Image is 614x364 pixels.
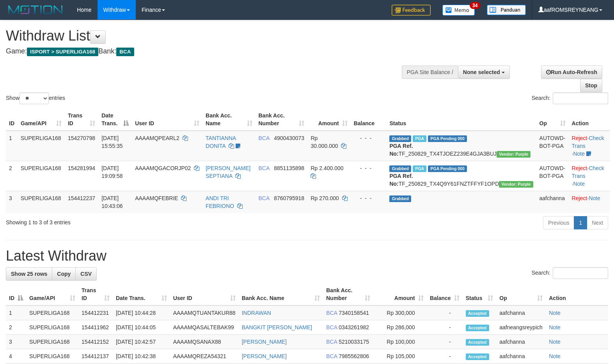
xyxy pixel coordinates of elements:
[466,310,489,317] span: Accepted
[553,92,608,104] input: Search:
[26,320,78,335] td: SUPERLIGA168
[587,216,608,229] a: Next
[589,195,600,201] a: Note
[569,191,610,213] td: ·
[326,324,337,330] span: BCA
[170,335,239,349] td: AAAAMQSANAX88
[536,191,569,213] td: aafchanna
[135,165,191,171] span: AAAAMQGACORJP02
[78,320,113,335] td: 154411962
[466,353,489,360] span: Accepted
[463,283,497,305] th: Status: activate to sort column ascending
[113,349,170,364] td: [DATE] 10:42:38
[496,349,546,364] td: aafchanna
[6,28,401,44] h1: Withdraw List
[532,92,608,104] label: Search:
[6,320,26,335] td: 2
[311,135,338,149] span: Rp 30.000.000
[26,335,78,349] td: SUPERLIGA168
[135,135,179,141] span: AAAAMQPEARL2
[6,248,608,264] h1: Latest Withdraw
[549,353,561,359] a: Note
[18,161,65,191] td: SUPERLIGA168
[274,195,304,201] span: Copy 8760795918 to clipboard
[259,165,270,171] span: BCA
[68,165,95,171] span: 154281994
[206,195,234,209] a: ANDI TRI FEBRIONO
[6,349,26,364] td: 4
[389,143,413,157] b: PGA Ref. No:
[68,135,95,141] span: 154270798
[386,131,536,161] td: TF_250829_TX4TJOEZ239E4GJA3BUJ
[170,305,239,320] td: AAAAMQTUANTAKUR88
[389,135,411,142] span: Grabbed
[26,283,78,305] th: Game/API: activate to sort column ascending
[75,267,97,281] a: CSV
[113,335,170,349] td: [DATE] 10:42:57
[572,165,587,171] a: Reject
[20,92,49,104] select: Showentries
[65,108,98,131] th: Trans ID: activate to sort column ascending
[351,108,387,131] th: Balance
[206,135,236,149] a: TANTIANNA DONITA
[427,305,463,320] td: -
[392,5,431,16] img: Feedback.jpg
[78,305,113,320] td: 154412231
[499,181,533,188] span: Vendor URL: https://trx4.1velocity.biz
[6,335,26,349] td: 3
[26,305,78,320] td: SUPERLIGA168
[389,173,413,187] b: PGA Ref. No:
[569,131,610,161] td: · ·
[239,283,323,305] th: Bank Acc. Name: activate to sort column ascending
[532,267,608,279] label: Search:
[536,131,569,161] td: AUTOWD-BOT-PGA
[373,283,427,305] th: Amount: activate to sort column ascending
[463,69,500,75] span: None selected
[6,283,26,305] th: ID: activate to sort column descending
[326,310,337,316] span: BCA
[170,283,239,305] th: User ID: activate to sort column ascending
[116,48,134,56] span: BCA
[470,2,480,9] span: 34
[242,324,312,330] a: BANGKIT [PERSON_NAME]
[242,310,271,316] a: INDRAWAN
[80,271,92,277] span: CSV
[101,165,123,179] span: [DATE] 19:09:58
[242,339,287,345] a: [PERSON_NAME]
[6,161,18,191] td: 2
[52,267,76,281] a: Copy
[549,339,561,345] a: Note
[68,195,95,201] span: 154412237
[386,161,536,191] td: TF_250829_TX4Q9Y61FNZTFFYF1OPD
[6,267,52,281] a: Show 25 rows
[496,335,546,349] td: aafchanna
[553,267,608,279] input: Search:
[373,320,427,335] td: Rp 286,000
[541,66,602,79] a: Run Auto-Refresh
[274,165,304,171] span: Copy 8851135898 to clipboard
[427,320,463,335] td: -
[311,195,339,201] span: Rp 270.000
[580,79,602,92] a: Stop
[573,181,585,187] a: Note
[543,216,574,229] a: Previous
[496,283,546,305] th: Op: activate to sort column ascending
[549,310,561,316] a: Note
[496,305,546,320] td: aafchanna
[6,191,18,213] td: 3
[256,108,308,131] th: Bank Acc. Number: activate to sort column ascending
[466,325,489,331] span: Accepted
[170,320,239,335] td: AAAAMQASALTEBAK99
[132,108,202,131] th: User ID: activate to sort column ascending
[427,335,463,349] td: -
[427,283,463,305] th: Balance: activate to sort column ascending
[11,271,47,277] span: Show 25 rows
[536,108,569,131] th: Op: activate to sort column ascending
[326,353,337,359] span: BCA
[323,283,373,305] th: Bank Acc. Number: activate to sort column ascending
[339,353,369,359] span: Copy 7985562806 to clipboard
[497,151,531,158] span: Vendor URL: https://trx4.1velocity.biz
[442,5,475,16] img: Button%20Memo.svg
[274,135,304,141] span: Copy 4900430073 to clipboard
[402,66,458,79] div: PGA Site Balance /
